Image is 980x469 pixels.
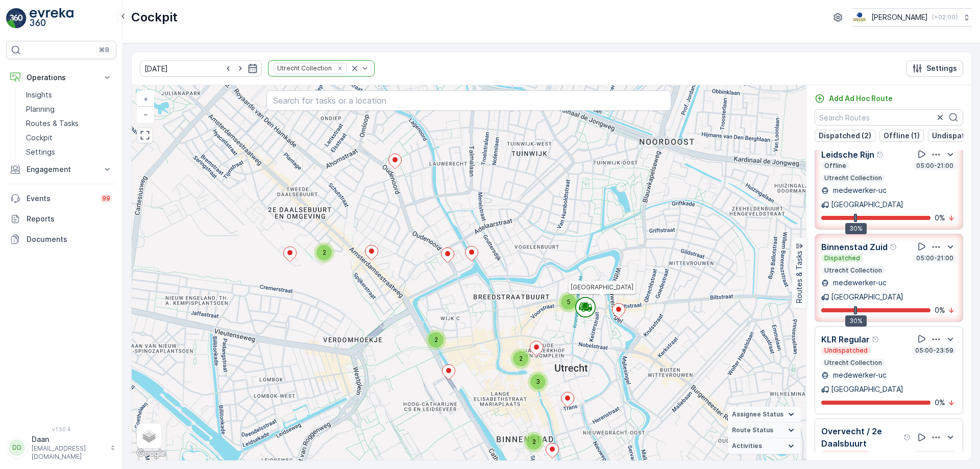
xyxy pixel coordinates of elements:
[852,12,867,23] img: basis-logo_rgb2x.png
[823,359,883,367] p: Utrecht Collection
[872,335,880,343] div: Help Tooltip Icon
[27,72,96,83] p: Operations
[823,451,869,459] p: Undispatched
[558,292,579,312] div: 5
[27,214,112,224] p: Reports
[314,242,334,263] div: 2
[915,451,954,459] p: 05:00-21:00
[22,88,116,102] a: Insights
[26,118,79,129] p: Routes & Tasks
[26,147,55,157] p: Settings
[22,116,116,131] a: Routes & Tasks
[876,151,885,159] div: Help Tooltip Icon
[536,378,540,385] span: 3
[732,442,762,450] span: Activities
[819,131,871,141] p: Dispatched (2)
[27,234,112,244] p: Documents
[732,410,783,418] span: Assignee Status
[266,90,671,111] input: Search for tasks or a location
[567,298,571,306] span: 5
[815,130,875,142] button: Dispatched (2)
[821,333,870,345] p: KLR Regular
[821,425,901,450] p: Overvecht / 2e Daalsbuurt
[932,13,958,21] p: ( +02:00 )
[823,347,869,355] p: Undispatched
[9,439,25,456] div: DD
[732,426,773,434] span: Route Status
[871,12,928,22] p: [PERSON_NAME]
[728,438,801,454] summary: Activities
[274,63,333,73] div: Utrecht Collection
[22,131,116,145] a: Cockpit
[134,447,168,460] a: Open this area in Google Maps (opens a new window)
[831,200,903,210] p: [GEOGRAPHIC_DATA]
[22,102,116,116] a: Planning
[914,347,954,355] p: 05:00-23:59
[6,426,116,432] span: v 1.50.4
[532,438,536,446] span: 2
[6,209,116,229] a: Reports
[845,315,867,327] div: 30%
[845,223,867,234] div: 30%
[27,193,94,204] p: Events
[134,447,168,460] img: Google
[434,336,438,343] span: 2
[823,254,861,262] p: Dispatched
[32,445,105,461] p: [EMAIL_ADDRESS][DOMAIN_NAME]
[823,266,883,275] p: Utrecht Collection
[102,194,110,203] p: 99
[6,8,27,29] img: logo
[131,9,178,26] p: Cockpit
[143,94,148,103] span: +
[27,164,96,175] p: Engagement
[915,162,954,170] p: 05:00-21:00
[6,67,116,88] button: Operations
[26,104,55,114] p: Planning
[906,60,963,77] button: Settings
[30,8,73,29] img: logo_light-DOdMpM7g.png
[915,254,954,262] p: 05:00-21:00
[519,355,523,362] span: 2
[821,241,888,253] p: Binnenstad Zuid
[32,434,105,445] p: Daan
[815,93,893,104] a: Add Ad Hoc Route
[794,251,804,303] p: Routes & Tasks
[140,60,262,77] input: dd/mm/yyyy
[6,188,116,209] a: Events99
[890,243,898,251] div: Help Tooltip Icon
[528,372,548,392] div: 3
[821,149,874,161] p: Leidsche Rijn
[852,8,972,27] button: [PERSON_NAME](+02:00)
[879,130,924,142] button: Offline (1)
[426,330,446,350] div: 2
[99,46,109,54] p: ⌘B
[935,305,945,315] p: 0 %
[26,90,52,100] p: Insights
[829,93,893,104] p: Add Ad Hoc Route
[823,162,847,170] p: Offline
[926,63,957,73] p: Settings
[138,107,153,122] a: Zoom Out
[831,278,887,288] p: medewerker-uc
[138,91,153,107] a: Zoom In
[831,185,887,195] p: medewerker-uc
[6,159,116,180] button: Engagement
[728,423,801,438] summary: Route Status
[728,407,801,423] summary: Assignee Status
[831,384,903,394] p: [GEOGRAPHIC_DATA]
[26,133,53,143] p: Cockpit
[903,433,912,441] div: Help Tooltip Icon
[884,131,920,141] p: Offline (1)
[323,249,326,256] span: 2
[510,349,531,369] div: 2
[935,213,945,223] p: 0 %
[138,425,160,447] a: Layers
[831,370,887,380] p: medewerker-uc
[935,398,945,408] p: 0 %
[524,432,544,452] div: 2
[334,64,346,72] div: Remove Utrecht Collection
[22,145,116,159] a: Settings
[831,292,903,302] p: [GEOGRAPHIC_DATA]
[6,434,116,461] button: DDDaan[EMAIL_ADDRESS][DOMAIN_NAME]
[823,174,883,182] p: Utrecht Collection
